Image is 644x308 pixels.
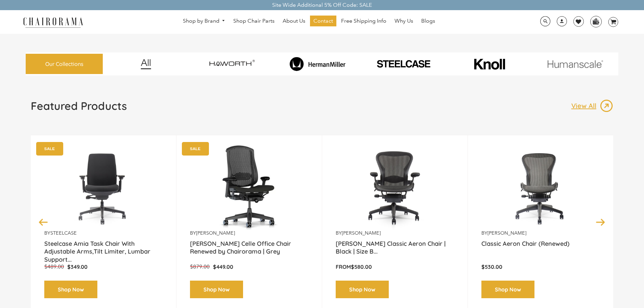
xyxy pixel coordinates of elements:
[336,230,454,236] p: by
[190,281,243,299] a: Shop Now
[421,18,435,25] span: Blogs
[44,281,97,299] a: Shop Now
[338,16,390,26] a: Free Shipping Info
[31,99,127,118] a: Featured Products
[230,16,278,26] a: Shop Chair Parts
[481,263,502,270] span: $530.00
[481,145,600,230] img: Classic Aeron Chair (Renewed) - chairorama
[44,263,64,270] span: $489.00
[67,263,88,270] span: $349.00
[336,145,454,230] a: Herman Miller Classic Aeron Chair | Black | Size B (Renewed) - chairorama Herman Miller Classic A...
[190,146,200,151] text: SALE
[336,263,454,270] p: From
[481,230,600,236] p: by
[180,16,229,26] a: Shop by Brand
[190,54,273,74] img: image_7_14f0750b-d084-457f-979a-a1ab9f6582c4.png
[279,16,309,26] a: About Us
[283,18,305,25] span: About Us
[310,16,336,26] a: Contact
[342,230,381,236] a: [PERSON_NAME]
[190,263,210,270] span: $879.00
[595,216,606,228] button: Next
[38,216,49,228] button: Previous
[276,57,359,71] img: image_8_173eb7e0-7579-41b4-bc8e-4ba0b8ba93e8.png
[487,230,526,236] a: [PERSON_NAME]
[351,263,372,270] span: $580.00
[395,18,413,25] span: Why Us
[44,145,163,230] a: Amia Chair by chairorama.com Renewed Amia Chair chairorama.com
[336,281,389,299] a: Shop Now
[481,240,600,257] a: Classic Aeron Chair (Renewed)
[44,146,55,151] text: SALE
[459,58,520,70] img: image_10_1.png
[591,16,601,26] img: WhatsApp_Image_2024-07-12_at_16.23.01.webp
[50,230,77,236] a: Steelcase
[31,99,127,113] h1: Featured Products
[127,59,165,69] img: image_12.png
[571,99,613,113] a: View All
[196,230,235,236] a: [PERSON_NAME]
[534,60,617,68] img: image_11.png
[341,18,386,25] span: Free Shipping Info
[571,101,600,110] p: View All
[190,230,308,236] p: by
[391,16,416,26] a: Why Us
[44,145,163,230] img: Amia Chair by chairorama.com
[44,240,163,257] a: Steelcase Amia Task Chair With Adjustable Arms,Tilt Limiter, Lumbar Support...
[26,54,103,74] a: Our Collections
[233,18,275,25] span: Shop Chair Parts
[190,240,308,257] a: [PERSON_NAME] Celle Office Chair Renewed by Chairorama | Grey
[213,263,233,270] span: $449.00
[362,59,445,69] img: PHOTO-2024-07-09-00-53-10-removebg-preview.png
[116,16,502,28] nav: DesktopNavigation
[481,145,600,230] a: Classic Aeron Chair (Renewed) - chairorama Classic Aeron Chair (Renewed) - chairorama
[481,281,534,299] a: Shop Now
[336,240,454,257] a: [PERSON_NAME] Classic Aeron Chair | Black | Size B...
[600,99,613,113] img: image_13.png
[313,18,333,25] span: Contact
[19,16,87,28] img: chairorama
[336,145,454,230] img: Herman Miller Classic Aeron Chair | Black | Size B (Renewed) - chairorama
[418,16,438,26] a: Blogs
[190,145,308,230] a: Herman Miller Celle Office Chair Renewed by Chairorama | Grey - chairorama Herman Miller Celle Of...
[44,230,163,236] p: by
[190,145,308,230] img: Herman Miller Celle Office Chair Renewed by Chairorama | Grey - chairorama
